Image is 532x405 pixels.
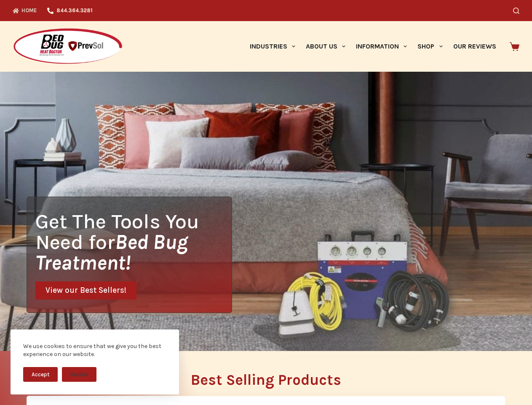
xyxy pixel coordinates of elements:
[23,367,58,382] button: Accept
[7,3,32,29] button: Open LiveChat chat widget
[13,28,123,65] img: Prevsol/Bed Bug Heat Doctor
[351,21,412,72] a: Information
[244,21,501,72] nav: Primary
[35,281,136,300] a: View our Best Sellers!
[62,367,96,382] button: Decline
[448,21,501,72] a: Our Reviews
[45,286,126,294] span: View our Best Sellers!
[244,21,300,72] a: Industries
[27,373,505,387] h2: Best Selling Products
[23,342,166,359] div: We use cookies to ensure that we give you the best experience on our website.
[35,211,232,273] h1: Get The Tools You Need for
[300,21,350,72] a: About Us
[513,8,519,14] button: Search
[35,230,188,275] i: Bed Bug Treatment!
[412,21,448,72] a: Shop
